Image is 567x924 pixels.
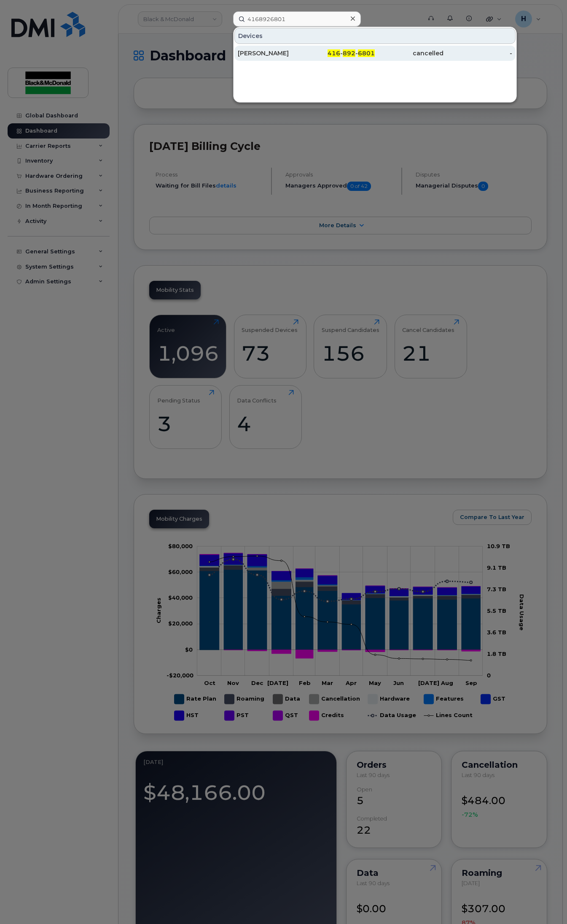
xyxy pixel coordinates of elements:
[306,49,375,57] div: - -
[343,49,355,57] span: 892
[238,49,306,57] div: [PERSON_NAME]
[328,49,340,57] span: 416
[358,49,375,57] span: 6801
[234,28,516,44] div: Devices
[443,49,512,57] div: -
[234,46,516,61] a: [PERSON_NAME]416-892-6801cancelled-
[375,49,443,57] div: cancelled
